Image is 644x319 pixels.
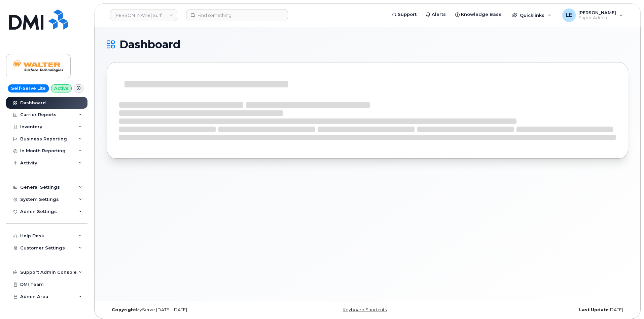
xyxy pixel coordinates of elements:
[107,307,281,313] div: MyServe [DATE]–[DATE]
[119,39,180,50] span: Dashboard
[112,307,136,312] strong: Copyright
[579,307,609,312] strong: Last Update
[343,307,387,312] a: Keyboard Shortcuts
[454,307,628,313] div: [DATE]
